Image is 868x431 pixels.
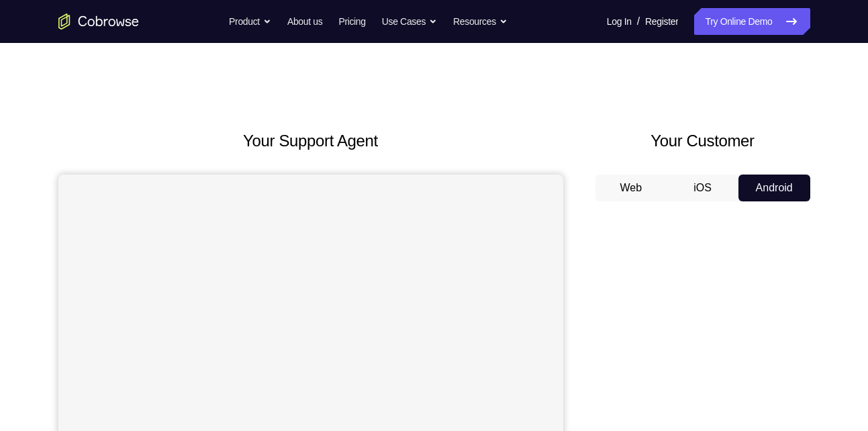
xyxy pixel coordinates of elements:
[738,175,810,201] button: Android
[287,8,322,35] a: About us
[595,129,810,153] h2: Your Customer
[694,8,810,35] a: Try Online Demo
[58,13,139,30] a: Go to the home page
[645,8,678,35] a: Register
[382,8,437,35] button: Use Cases
[338,8,365,35] a: Pricing
[607,8,632,35] a: Log In
[637,13,640,30] span: /
[229,8,271,35] button: Product
[595,175,667,201] button: Web
[667,175,738,201] button: iOS
[58,129,563,153] h2: Your Support Agent
[453,8,508,35] button: Resources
